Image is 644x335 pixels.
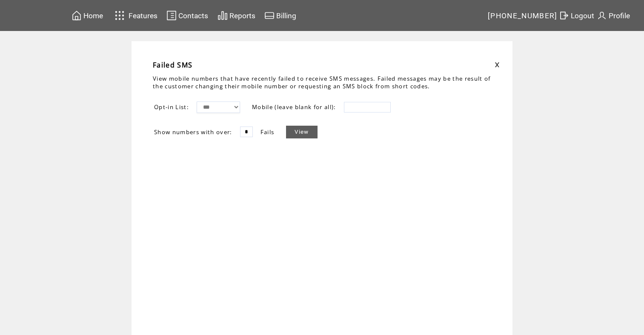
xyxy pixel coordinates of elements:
span: Mobile (leave blank for all): [252,103,336,111]
span: View mobile numbers that have recently failed to receive SMS messages. Failed messages may be the... [153,75,491,90]
img: creidtcard.svg [264,10,275,21]
img: profile.svg [597,10,607,21]
img: contacts.svg [166,10,177,21]
a: Home [70,9,104,22]
a: Profile [595,9,631,22]
span: Show numbers with over: [154,128,232,136]
a: Reports [216,9,257,22]
img: exit.svg [559,10,569,21]
span: Logout [571,11,594,20]
span: Home [83,11,103,20]
span: Billing [276,11,296,20]
img: home.svg [72,10,82,21]
img: features.svg [112,8,127,23]
span: Profile [609,11,630,20]
span: Failed SMS [153,60,192,70]
a: Contacts [165,9,209,22]
span: [PHONE_NUMBER] [488,11,558,20]
span: Features [129,11,157,20]
a: Billing [263,9,298,22]
img: chart.svg [218,10,228,21]
span: Fails [260,128,275,136]
a: View [286,126,317,138]
span: Contacts [178,11,208,20]
span: Reports [229,11,255,20]
a: Logout [558,9,595,22]
a: Features [111,7,159,24]
span: Opt-in List: [154,103,189,111]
